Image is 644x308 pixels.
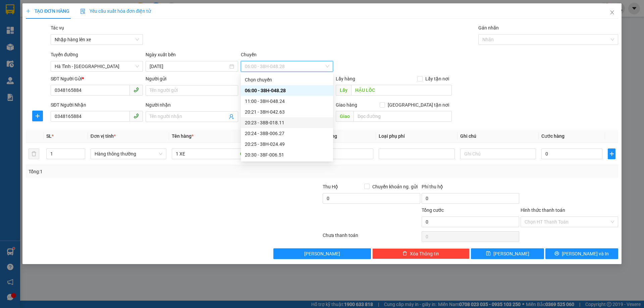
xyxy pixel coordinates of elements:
[245,108,329,116] div: 20:21 - 38H-042.63
[245,130,329,137] div: 20:24 - 38B-006.27
[245,76,329,83] div: Chọn chuyến
[33,113,43,119] span: plus
[336,76,355,81] span: Lấy hàng
[46,133,52,139] span: SL
[351,85,452,96] input: Dọc đường
[458,130,539,143] th: Ghi chú
[172,148,248,159] input: VD: Bàn, Ghế
[51,75,143,82] div: SĐT Người Gửi
[146,101,238,109] div: Người nhận
[336,102,357,108] span: Giao hàng
[322,232,421,243] div: Chưa thanh toán
[241,74,333,85] div: Chọn chuyến
[26,9,31,13] span: plus
[370,183,420,190] span: Chuyển khoản ng. gửi
[245,61,329,71] span: 06:00 - 38H-048.28
[245,140,329,148] div: 20:25 - 38H-024.49
[146,51,238,61] div: Ngày xuất bến
[336,85,351,96] span: Lấy
[521,207,565,213] label: Hình thức thanh toán
[423,75,452,82] span: Lấy tận nơi
[8,49,78,60] b: GỬI : VP Cổ Đạm
[26,8,69,14] span: TẠO ĐƠN HÀNG
[541,133,565,139] span: Cước hàng
[422,207,444,213] span: Tổng cước
[603,3,622,22] button: Close
[241,51,333,61] div: Chuyến
[80,9,86,14] img: icon
[376,130,457,143] th: Loại phụ phí
[545,248,618,259] button: printer[PERSON_NAME] và In
[8,8,42,42] img: logo.jpg
[133,87,139,93] span: phone
[312,148,373,159] input: 0
[245,151,329,159] div: 20:30 - 38F-006.51
[486,251,491,256] span: save
[372,248,470,259] button: deleteXóa Thông tin
[608,151,615,157] span: plus
[422,183,519,193] div: Phí thu hộ
[150,63,228,70] input: 15/09/2025
[80,8,151,14] span: Yêu cầu xuất hóa đơn điện tử
[55,61,139,71] span: Hà Tĩnh - Hà Nội
[146,75,238,82] div: Người gửi
[304,250,340,257] span: [PERSON_NAME]
[245,119,329,126] div: 20:23 - 38B-018.11
[91,133,116,139] span: Đơn vị tính
[354,111,452,122] input: Dọc đường
[32,111,43,121] button: plus
[562,250,609,257] span: [PERSON_NAME] và In
[323,184,338,189] span: Thu Hộ
[51,101,143,109] div: SĐT Người Nhận
[460,148,536,159] input: Ghi Chú
[554,251,559,256] span: printer
[172,133,194,139] span: Tên hàng
[402,251,407,256] span: delete
[63,25,280,33] li: Hotline: 1900252555
[63,16,280,25] li: Cổ Đạm, xã [GEOGRAPHIC_DATA], [GEOGRAPHIC_DATA]
[493,250,529,257] span: [PERSON_NAME]
[385,101,452,109] span: [GEOGRAPHIC_DATA] tận nơi
[133,113,139,119] span: phone
[55,35,139,45] span: Nhập hàng lên xe
[229,114,234,119] span: user-add
[471,248,544,259] button: save[PERSON_NAME]
[29,168,249,175] div: Tổng: 1
[51,51,143,61] div: Tuyến đường
[51,25,64,30] label: Tác vụ
[273,248,371,259] button: [PERSON_NAME]
[609,10,615,15] span: close
[336,111,354,122] span: Giao
[95,149,162,159] span: Hàng thông thường
[410,250,439,257] span: Xóa Thông tin
[608,148,615,159] button: plus
[245,98,329,105] div: 11:00 - 38H-048.24
[478,25,499,30] label: Gán nhãn
[245,87,329,94] div: 06:00 - 38H-048.28
[29,148,39,159] button: delete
